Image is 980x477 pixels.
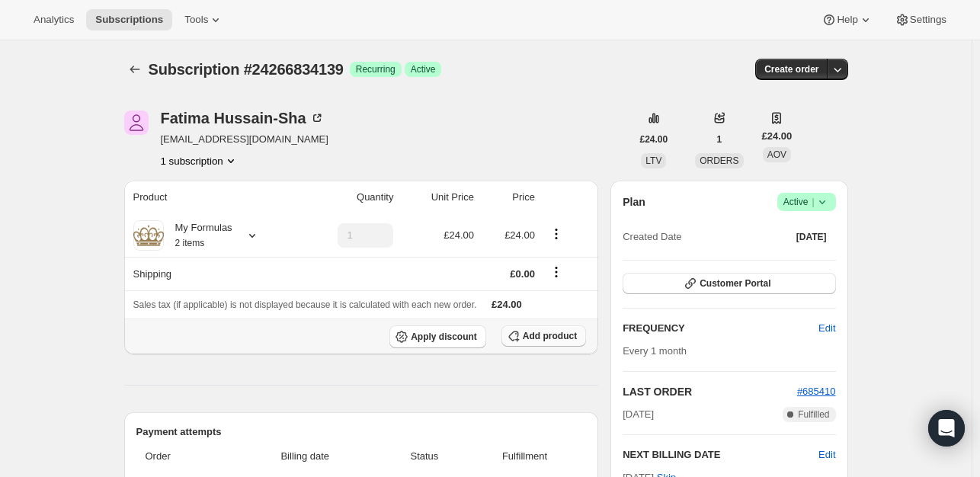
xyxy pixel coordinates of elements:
[184,14,208,26] span: Tools
[479,181,540,214] th: Price
[928,410,965,447] div: Open Intercom Messenger
[472,449,577,464] span: Fulfillment
[389,325,486,348] button: Apply discount
[700,155,738,166] span: ORDERS
[411,331,477,343] span: Apply discount
[787,226,836,248] button: [DATE]
[164,220,232,251] div: My Formulas
[298,181,398,214] th: Quantity
[95,14,163,26] span: Subscriptions
[398,181,479,214] th: Unit Price
[762,129,793,144] span: £24.00
[386,449,463,464] span: Status
[623,407,654,422] span: [DATE]
[161,153,239,168] button: Product actions
[818,447,835,463] button: Edit
[640,133,668,146] span: £24.00
[886,9,956,30] button: Settings
[623,447,818,463] h2: NEXT BILLING DATE
[34,14,74,26] span: Analytics
[764,63,818,75] span: Create order
[234,449,377,464] span: Billing date
[910,14,946,26] span: Settings
[523,330,577,342] span: Add product
[133,299,477,310] span: Sales tax (if applicable) is not displayed because it is calculated with each new order.
[136,424,587,440] h2: Payment attempts
[812,9,882,30] button: Help
[809,316,844,341] button: Edit
[124,257,299,290] th: Shipping
[356,63,396,75] span: Recurring
[504,229,535,241] span: £24.00
[124,181,299,214] th: Product
[510,268,535,280] span: £0.00
[124,110,149,135] span: Fatima Hussain-Sha
[755,59,828,80] button: Create order
[767,149,786,160] span: AOV
[717,133,722,146] span: 1
[812,196,814,208] span: |
[797,384,836,399] button: #685410
[161,110,325,126] div: Fatima Hussain-Sha
[623,321,818,336] h2: FREQUENCY
[411,63,436,75] span: Active
[645,155,661,166] span: LTV
[700,277,770,290] span: Customer Portal
[797,386,836,397] a: #685410
[161,132,328,147] span: [EMAIL_ADDRESS][DOMAIN_NAME]
[175,238,205,248] small: 2 items
[623,384,797,399] h2: LAST ORDER
[798,408,829,421] span: Fulfilled
[24,9,83,30] button: Analytics
[544,226,568,242] button: Product actions
[444,229,474,241] span: £24.00
[623,345,687,357] span: Every 1 month
[623,229,681,245] span: Created Date
[837,14,857,26] span: Help
[492,299,522,310] span: £24.00
[818,321,835,336] span: Edit
[149,61,344,78] span: Subscription #24266834139
[175,9,232,30] button: Tools
[501,325,586,347] button: Add product
[124,59,146,80] button: Subscriptions
[783,194,830,210] span: Active
[631,129,677,150] button: £24.00
[708,129,732,150] button: 1
[623,273,835,294] button: Customer Portal
[544,264,568,280] button: Shipping actions
[86,9,172,30] button: Subscriptions
[136,440,229,473] th: Order
[623,194,645,210] h2: Plan
[796,231,827,243] span: [DATE]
